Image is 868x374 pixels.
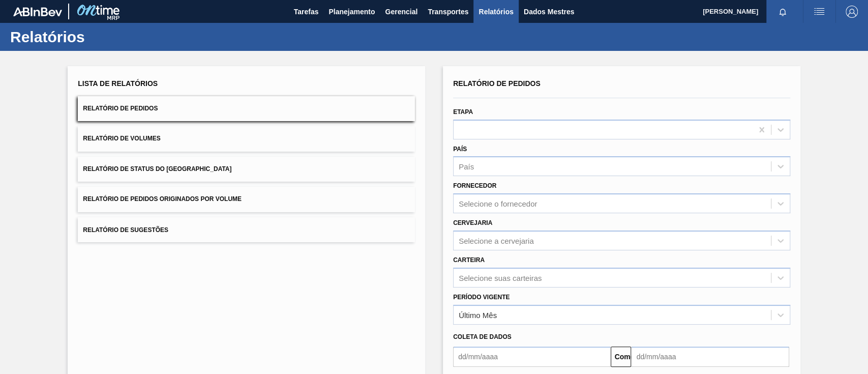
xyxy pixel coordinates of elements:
font: Relatório de Pedidos [453,79,541,88]
font: Selecione suas carteiras [459,273,542,282]
button: Comeu [611,347,631,367]
font: Lista de Relatórios [78,79,158,88]
font: Cervejaria [453,219,492,226]
button: Relatório de Volumes [78,126,415,151]
font: Relatório de Pedidos [83,105,158,112]
font: Relatório de Volumes [83,135,160,142]
font: Último Mês [459,310,497,319]
font: Dados Mestres [524,8,575,16]
font: [PERSON_NAME] [703,8,758,15]
font: Transportes [428,8,468,16]
font: Coleta de dados [453,333,512,340]
font: Etapa [453,108,473,116]
input: dd/mm/aaaa [631,347,789,367]
button: Relatório de Sugestões [78,217,415,242]
font: Fornecedor [453,182,496,189]
button: Relatório de Pedidos Originados por Volume [78,187,415,212]
font: Relatório de Sugestões [83,226,168,233]
font: Relatório de Status do [GEOGRAPHIC_DATA] [83,165,231,172]
font: Gerencial [385,8,417,16]
font: Selecione a cervejaria [459,236,534,245]
font: Carteira [453,256,485,264]
button: Relatório de Pedidos [78,96,415,121]
font: País [453,146,467,153]
font: Comeu [614,353,638,361]
button: Relatório de Status do [GEOGRAPHIC_DATA] [78,157,415,182]
img: ações do usuário [813,6,825,18]
font: Tarefas [294,8,319,16]
font: Período Vigente [453,294,510,301]
img: TNhmsLtSVTkK8tSr43FrP2fwEKptu5GPRR3wAAAABJRU5ErkJggg== [13,7,62,16]
font: Selecione o fornecedor [459,199,537,208]
font: País [459,162,474,171]
font: Relatório de Pedidos Originados por Volume [83,196,242,203]
button: Notificações [766,5,799,19]
input: dd/mm/aaaa [453,347,611,367]
font: Relatórios [10,28,85,45]
font: Relatórios [478,8,513,16]
img: Sair [846,6,858,18]
font: Planejamento [328,8,375,16]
